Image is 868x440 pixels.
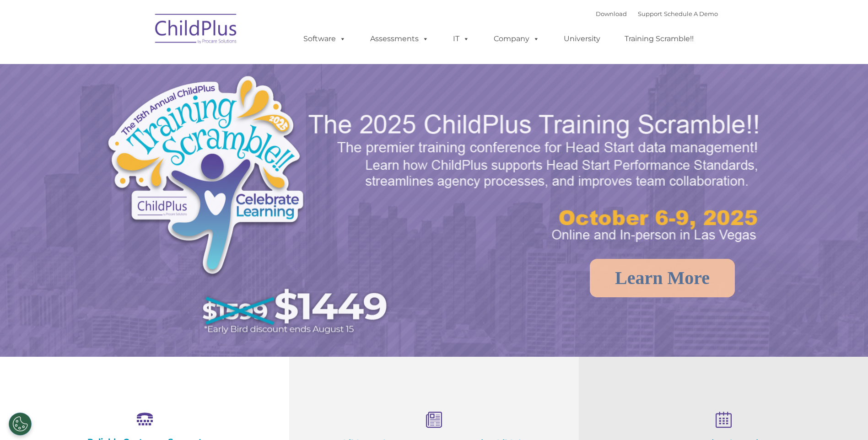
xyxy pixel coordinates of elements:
[294,30,355,48] a: Software
[615,30,703,48] a: Training Scramble!!
[151,7,242,53] img: ChildPlus by Procare Solutions
[485,30,549,48] a: Company
[444,30,479,48] a: IT
[638,10,662,17] a: Support
[590,259,735,297] a: Learn More
[361,30,438,48] a: Assessments
[555,30,609,48] a: University
[664,10,718,17] a: Schedule A Demo
[596,10,627,17] a: Download
[596,10,718,17] font: |
[9,413,32,435] button: Cookies Settings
